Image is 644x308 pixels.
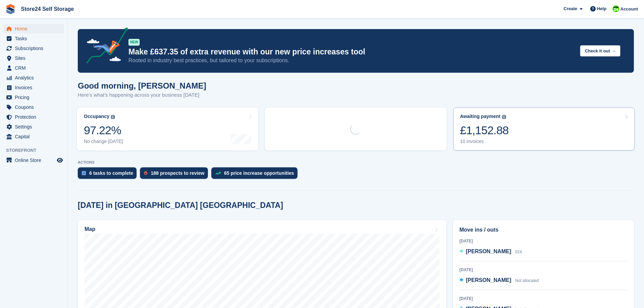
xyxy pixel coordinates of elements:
span: CRM [15,63,55,73]
a: 65 price increase opportunities [211,167,301,182]
span: Settings [15,122,55,132]
div: 188 prospects to review [151,170,205,176]
div: 65 price increase opportunities [224,170,294,176]
a: menu [3,73,64,82]
a: menu [3,156,64,165]
span: [PERSON_NAME] [466,248,511,254]
a: menu [3,122,64,132]
div: Occupancy [84,114,109,119]
span: Help [597,5,606,12]
a: menu [3,44,64,53]
span: Protection [15,112,55,122]
h2: Map [85,226,95,232]
a: menu [3,24,64,33]
div: Awaiting payment [460,114,501,119]
a: 6 tasks to complete [78,167,140,182]
p: Rooted in industry best practices, but tailored to your subscriptions. [128,57,575,64]
img: price_increase_opportunities-93ffe204e8149a01c8c9dc8f82e8f89637d9d84a8eef4429ea346261dce0b2c0.svg [215,172,221,175]
a: [PERSON_NAME] 024 [459,247,522,256]
a: menu [3,112,64,122]
span: Online Store [15,156,55,165]
span: Sites [15,53,55,63]
span: Analytics [15,73,55,82]
img: icon-info-grey-7440780725fd019a000dd9b08b2336e03edf1995a4989e88bcd33f0948082b44.svg [502,115,506,119]
h2: Move ins / outs [459,226,627,234]
a: menu [3,132,64,141]
a: 188 prospects to review [140,167,211,182]
div: 6 tasks to complete [89,170,133,176]
span: 024 [515,250,522,254]
div: 10 invoices [460,139,509,144]
span: Subscriptions [15,44,55,53]
span: Create [564,5,577,12]
span: Coupons [15,102,55,112]
img: prospect-51fa495bee0391a8d652442698ab0144808aea92771e9ea1ae160a38d050c398.svg [144,171,147,175]
div: [DATE] [459,238,627,244]
img: price-adjustments-announcement-icon-8257ccfd72463d97f412b2fc003d46551f7dbcb40ab6d574587a9cd5c0d94... [81,27,128,66]
div: NEW [128,39,140,46]
div: 97.22% [84,123,123,137]
span: Capital [15,132,55,141]
a: Store24 Self Storage [18,3,77,15]
a: menu [3,63,64,73]
span: Not allocated [515,278,539,283]
span: Storefront [6,147,67,154]
a: Occupancy 97.22% No change [DATE] [77,108,258,150]
p: Make £637.35 of extra revenue with our new price increases tool [128,47,575,57]
a: [PERSON_NAME] Not allocated [459,276,539,285]
span: Home [15,24,55,33]
img: stora-icon-8386f47178a22dfd0bd8f6a31ec36ba5ce8667c1dd55bd0f319d3a0aa187defe.svg [5,4,16,14]
div: [DATE] [459,295,627,302]
p: Here's what's happening across your business [DATE] [78,91,206,99]
div: [DATE] [459,267,627,273]
span: Invoices [15,83,55,92]
span: Account [620,6,638,13]
img: icon-info-grey-7440780725fd019a000dd9b08b2336e03edf1995a4989e88bcd33f0948082b44.svg [111,115,115,119]
a: menu [3,83,64,92]
button: Check it out → [580,45,620,56]
p: ACTIONS [78,160,634,165]
img: task-75834270c22a3079a89374b754ae025e5fb1db73e45f91037f5363f120a921f8.svg [82,171,86,175]
h2: [DATE] in [GEOGRAPHIC_DATA] [GEOGRAPHIC_DATA] [78,201,283,210]
div: No change [DATE] [84,139,123,144]
a: menu [3,93,64,102]
a: Awaiting payment £1,152.88 10 invoices [453,108,635,150]
a: menu [3,102,64,112]
img: Robert Sears [613,5,619,12]
a: Preview store [56,156,64,164]
span: [PERSON_NAME] [466,277,511,283]
a: menu [3,34,64,43]
span: Pricing [15,93,55,102]
h1: Good morning, [PERSON_NAME] [78,81,206,90]
a: menu [3,53,64,63]
span: Tasks [15,34,55,43]
div: £1,152.88 [460,123,509,137]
